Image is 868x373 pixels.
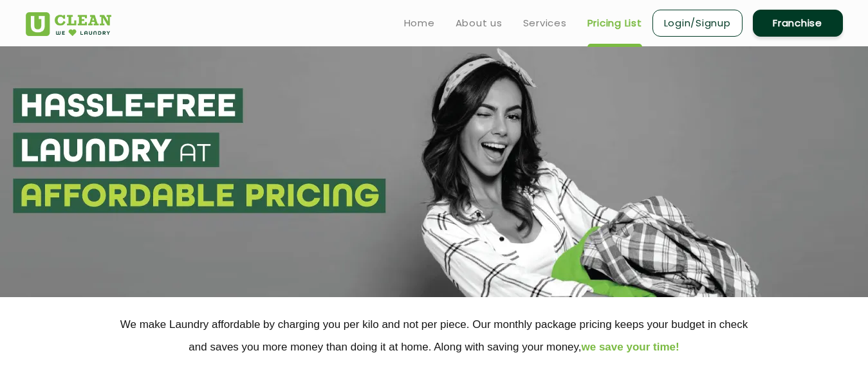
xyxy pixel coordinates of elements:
img: UClean Laundry and Dry Cleaning [26,12,111,36]
p: We make Laundry affordable by charging you per kilo and not per piece. Our monthly package pricin... [26,313,843,358]
a: Home [404,15,435,31]
span: we save your time! [582,341,679,353]
a: Pricing List [587,15,642,31]
a: About us [456,15,503,31]
a: Services [523,15,567,31]
a: Franchise [753,10,843,37]
a: Login/Signup [652,10,743,37]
